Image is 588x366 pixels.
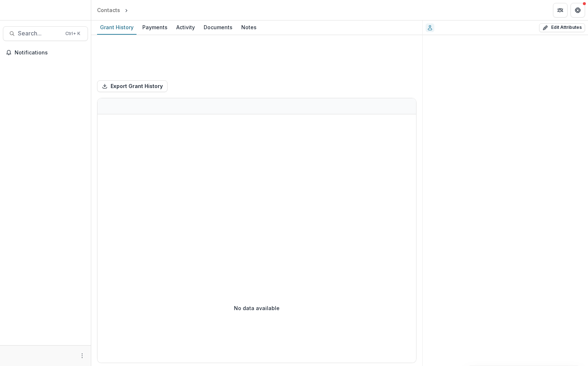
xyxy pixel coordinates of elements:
a: Grant History [97,20,137,35]
button: Export Grant History [97,80,168,92]
button: Edit Attributes [539,23,585,32]
a: Contacts [94,5,123,15]
button: Search... [3,26,88,41]
button: Partners [553,3,568,18]
button: More [78,351,87,360]
div: Notes [238,22,260,33]
a: Payments [139,20,170,35]
span: Notifications [15,50,85,56]
nav: breadcrumb [94,5,161,15]
div: Payments [139,22,170,33]
a: Documents [201,20,235,35]
div: Grant History [97,22,137,33]
span: Search... [18,30,61,37]
div: Activity [173,22,198,33]
button: Notifications [3,47,88,58]
button: Get Help [570,3,585,18]
div: Contacts [97,6,120,14]
a: Notes [238,20,260,35]
a: Activity [173,20,198,35]
p: No data available [234,304,280,312]
div: Documents [201,22,235,33]
div: Ctrl + K [64,30,82,38]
